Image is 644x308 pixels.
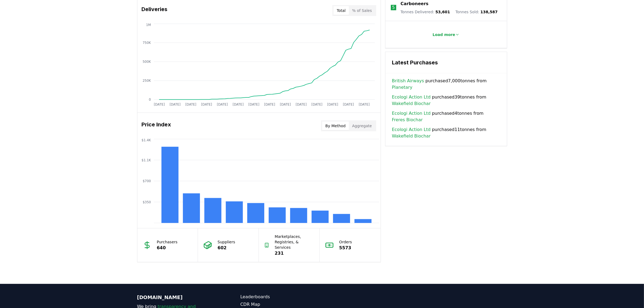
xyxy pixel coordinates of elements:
[435,10,450,14] span: 53,601
[142,5,168,16] h3: Deliveries
[275,250,314,257] p: 231
[185,103,196,107] tspan: [DATE]
[296,103,307,107] tspan: [DATE]
[327,103,338,107] tspan: [DATE]
[392,110,431,117] a: Ecologi Action Ltd
[401,9,450,15] p: Tonnes Delivered :
[392,4,395,11] p: 5
[143,60,151,64] tspan: 500K
[349,122,375,130] button: Aggregate
[392,126,431,133] a: Ecologi Action Ltd
[392,58,500,67] h3: Latest Purchases
[157,245,178,251] p: 640
[149,98,151,101] tspan: 0
[455,9,498,15] p: Tonnes Sold :
[233,103,244,107] tspan: [DATE]
[157,239,178,245] p: Purchasers
[217,245,235,251] p: 602
[240,294,322,300] a: Leaderboards
[339,245,352,251] p: 5573
[311,103,322,107] tspan: [DATE]
[201,103,212,107] tspan: [DATE]
[142,120,171,131] h3: Price Index
[143,200,151,204] tspan: $350
[275,234,314,250] p: Marketplaces, Registries, & Services
[217,103,228,107] tspan: [DATE]
[141,158,151,162] tspan: $1.1K
[264,103,275,107] tspan: [DATE]
[401,1,428,7] a: Carboneers
[143,41,151,45] tspan: 750K
[143,179,151,183] tspan: $700
[137,294,219,301] p: [DOMAIN_NAME]
[392,78,500,91] span: purchased 7,000 tonnes from
[428,29,464,40] button: Load more
[392,126,500,139] span: purchased 11 tonnes from
[240,301,322,308] a: CDR Map
[141,138,151,142] tspan: $1.4K
[432,32,455,37] p: Load more
[343,103,354,107] tspan: [DATE]
[392,84,412,91] a: Planetary
[480,10,498,14] span: 138,587
[154,103,165,107] tspan: [DATE]
[248,103,259,107] tspan: [DATE]
[333,6,349,15] button: Total
[169,103,180,107] tspan: [DATE]
[392,78,424,84] a: British Airways
[349,6,375,15] button: % of Sales
[392,100,431,107] a: Wakefield Biochar
[392,94,500,107] span: purchased 39 tonnes from
[322,122,349,130] button: By Method
[392,110,500,123] span: purchased 4 tonnes from
[280,103,291,107] tspan: [DATE]
[143,79,151,83] tspan: 250K
[146,23,151,27] tspan: 1M
[359,103,370,107] tspan: [DATE]
[392,133,431,139] a: Wakefield Biochar
[339,239,352,245] p: Orders
[392,117,423,123] a: Freres Biochar
[217,239,235,245] p: Suppliers
[392,94,431,100] a: Ecologi Action Ltd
